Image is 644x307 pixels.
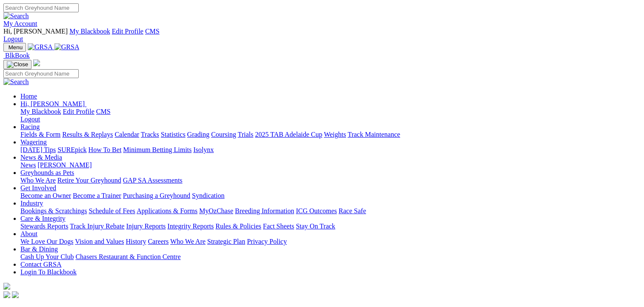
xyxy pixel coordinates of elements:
[20,207,641,215] div: Industry
[9,44,23,51] span: Menu
[89,146,122,153] a: How To Bet
[3,69,79,78] input: Search
[12,291,19,298] img: twitter.svg
[3,35,23,42] a: Logout
[3,12,29,20] img: Search
[148,238,169,245] a: Careers
[69,28,110,35] a: My Blackbook
[73,192,121,199] a: Become a Trainer
[211,131,236,138] a: Coursing
[20,184,56,192] a: Get Involved
[62,131,113,138] a: Results & Replays
[20,215,66,222] a: Care & Integrity
[89,207,135,214] a: Schedule of Fees
[70,223,124,230] a: Track Injury Rebate
[193,146,214,153] a: Isolynx
[20,169,74,176] a: Greyhounds as Pets
[3,28,68,35] span: Hi, [PERSON_NAME]
[161,131,186,138] a: Statistics
[20,238,641,245] div: About
[20,154,62,161] a: News & Media
[20,100,86,107] a: Hi, [PERSON_NAME]
[123,192,190,199] a: Purchasing a Greyhound
[20,177,56,184] a: Who We Are
[20,207,87,214] a: Bookings & Scratchings
[20,146,641,154] div: Wagering
[338,207,366,214] a: Race Safe
[20,253,641,261] div: Bar & Dining
[215,223,261,230] a: Rules & Policies
[20,245,58,253] a: Bar & Dining
[238,131,253,138] a: Trials
[20,123,40,130] a: Racing
[20,223,641,230] div: Care & Integrity
[296,207,337,214] a: ICG Outcomes
[3,43,26,52] button: Toggle navigation
[20,253,74,260] a: Cash Up Your Club
[126,238,146,245] a: History
[255,131,322,138] a: 2025 TAB Adelaide Cup
[5,52,30,59] span: BlkBook
[235,207,294,214] a: Breeding Information
[96,108,111,115] a: CMS
[63,108,94,115] a: Edit Profile
[37,161,92,169] a: [PERSON_NAME]
[57,146,86,153] a: SUREpick
[20,161,36,169] a: News
[207,238,245,245] a: Strategic Plan
[296,223,335,230] a: Stay On Track
[20,138,47,146] a: Wagering
[324,131,346,138] a: Weights
[348,131,400,138] a: Track Maintenance
[137,207,197,214] a: Applications & Forms
[3,28,641,43] div: My Account
[20,223,68,230] a: Stewards Reports
[3,52,30,59] a: BlkBook
[123,146,192,153] a: Minimum Betting Limits
[28,43,53,51] img: GRSA
[3,78,29,86] img: Search
[170,238,206,245] a: Who We Are
[20,268,77,276] a: Login To Blackbook
[263,223,294,230] a: Fact Sheets
[20,115,40,123] a: Logout
[126,223,166,230] a: Injury Reports
[167,223,214,230] a: Integrity Reports
[123,177,183,184] a: GAP SA Assessments
[20,93,37,100] a: Home
[112,28,143,35] a: Edit Profile
[3,291,10,298] img: facebook.svg
[145,28,160,35] a: CMS
[3,283,10,290] img: logo-grsa-white.png
[3,20,37,27] a: My Account
[54,43,80,51] img: GRSA
[33,59,40,66] img: logo-grsa-white.png
[20,192,641,200] div: Get Involved
[114,131,139,138] a: Calendar
[20,161,641,169] div: News & Media
[20,261,61,268] a: Contact GRSA
[20,131,60,138] a: Fields & Form
[75,238,124,245] a: Vision and Values
[20,192,71,199] a: Become an Owner
[57,177,121,184] a: Retire Your Greyhound
[199,207,233,214] a: MyOzChase
[20,108,61,115] a: My Blackbook
[20,146,56,153] a: [DATE] Tips
[20,200,43,207] a: Industry
[3,3,79,12] input: Search
[20,131,641,138] div: Racing
[187,131,209,138] a: Grading
[247,238,287,245] a: Privacy Policy
[141,131,159,138] a: Tracks
[20,100,85,107] span: Hi, [PERSON_NAME]
[192,192,224,199] a: Syndication
[3,60,31,69] button: Toggle navigation
[20,238,73,245] a: We Love Our Dogs
[20,177,641,184] div: Greyhounds as Pets
[20,108,641,123] div: Hi, [PERSON_NAME]
[20,230,37,237] a: About
[75,253,180,260] a: Chasers Restaurant & Function Centre
[7,61,28,68] img: Close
